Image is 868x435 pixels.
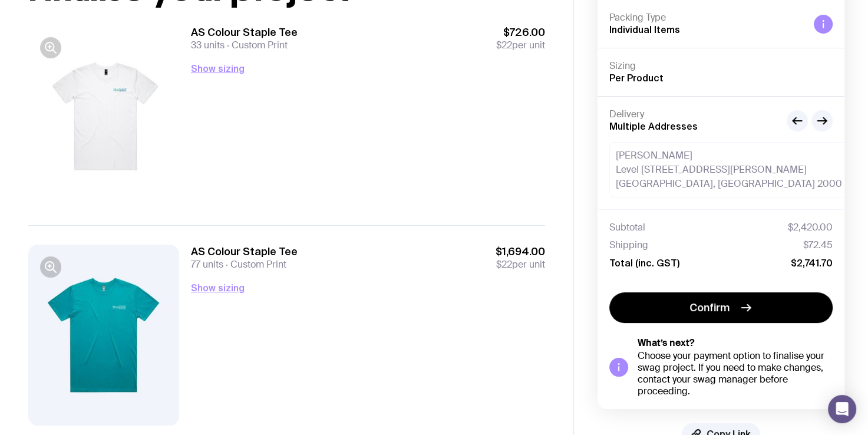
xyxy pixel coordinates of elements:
span: per unit [496,259,545,271]
span: Subtotal [609,222,645,233]
span: Confirm [689,301,730,315]
span: $2,420.00 [788,222,833,233]
span: Multiple Addresses [609,121,698,131]
span: Custom Print [225,39,288,51]
span: Individual Items [609,24,680,35]
div: [PERSON_NAME] Level [STREET_ADDRESS][PERSON_NAME] [GEOGRAPHIC_DATA], [GEOGRAPHIC_DATA] 2000 [609,142,849,197]
span: $726.00 [496,25,545,39]
span: $22 [496,258,512,271]
div: Choose your payment option to finalise your swag project. If you need to make changes, contact yo... [638,350,833,397]
span: $1,694.00 [496,245,545,259]
span: $2,741.70 [791,257,833,269]
span: $72.45 [803,239,833,251]
span: 33 units [191,39,225,51]
h4: Delivery [609,108,777,120]
h3: AS Colour Staple Tee [191,25,298,39]
span: 77 units [191,258,223,271]
h4: Sizing [609,60,833,72]
button: Show sizing [191,281,245,295]
span: $22 [496,39,512,51]
h5: What’s next? [638,337,833,349]
span: Custom Print [223,258,286,271]
div: Open Intercom Messenger [828,395,856,423]
h4: Packing Type [609,12,804,24]
button: Show sizing [191,61,245,75]
span: per unit [496,39,545,51]
span: Shipping [609,239,648,251]
span: Per Product [609,72,664,83]
h3: AS Colour Staple Tee [191,245,298,259]
button: Confirm [609,292,833,323]
span: Total (inc. GST) [609,257,679,269]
